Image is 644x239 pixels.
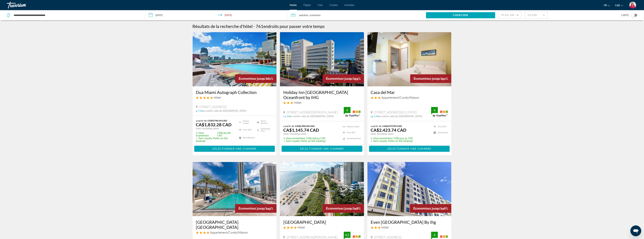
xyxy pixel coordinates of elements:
[501,13,519,17] mat-select: Sort by
[283,220,361,225] a: [GEOGRAPHIC_DATA]
[282,146,362,152] button: Sélectionner une chambre
[145,10,287,20] button: Check-in date: Nov 9, 2025 Check-out date: Nov 16, 2025
[414,77,442,80] span: Économisez jusqu'à
[374,110,417,114] span: [STREET_ADDRESS][US_STATE]
[326,77,355,80] span: Économisez jusqu'à
[432,131,448,135] li: Kitchenette
[196,96,273,99] div: 5 star Hotel
[196,231,273,234] div: 4 star Apartment
[371,96,448,99] div: 3 star Apartment
[290,4,297,6] a: Hotels
[369,146,450,152] button: Sélectionner une chambre
[255,127,273,133] li: Swimming Pool
[287,10,426,20] button: Travelers: 2 adults, 0 children
[323,204,364,213] div: 48%
[298,225,305,229] span: Hôtel
[629,14,637,17] button: Toggle map
[196,127,235,130] p: total, including taxes
[194,146,275,152] button: Sélectionner une chambre
[280,32,364,86] img: Hotel image
[326,207,355,210] span: Économisez jusqu'à
[214,96,221,99] span: Hôtel
[283,125,294,127] span: a partir de
[371,90,448,95] a: Casa del Mar
[280,162,364,216] img: Hotel image
[344,107,361,117] img: trustyou-badge.svg
[290,115,334,118] span: du centre-ville de [GEOGRAPHIC_DATA]
[426,12,495,18] button: Chercher
[210,231,248,234] span: Appartement/Condo/Maison
[193,32,277,86] img: Hotel image
[196,122,232,127] ins: CA$1,832.28 CAD
[283,127,319,133] ins: CA$1,145.74 CAD
[381,225,389,229] span: Hôtel
[193,162,277,216] img: Hotel image
[371,220,448,225] a: Even [GEOGRAPHIC_DATA] By Ihg
[378,115,422,118] span: du centre-ville de [GEOGRAPHIC_DATA]
[287,235,338,239] span: [STREET_ADDRESS][PERSON_NAME]
[196,132,216,137] span: ✮ Vous économisez
[283,140,326,142] p: ✓ Earn Loyalty Points on this booking!
[345,4,354,6] a: Activities
[300,147,344,150] span: Sélectionner une chambre
[255,119,273,125] li: Room Service
[256,24,325,29] h2: 761
[294,101,301,104] span: Hôtel
[287,110,338,114] span: [STREET_ADDRESS][PERSON_NAME]
[453,14,468,17] span: Chercher
[413,207,442,210] span: Économisez jusqu'à
[383,125,402,127] del: CA$4,977.09 CAD
[237,119,255,125] li: Fitness Center
[501,14,542,16] span: Plus grandes économies
[282,147,362,150] a: Sélectionner une chambre
[318,4,323,6] span: Cars
[367,162,452,216] a: Hotel image
[371,225,448,229] div: 3 star Hotel
[283,101,361,104] div: 3 star Hotel
[193,24,253,29] h1: Résultats de la recherche d'hôtel
[371,133,413,135] p: total, including taxes
[381,96,419,99] span: Appartement/Condo/Maison
[344,233,351,237] div: 4.5
[344,108,351,112] div: 4
[196,132,235,137] p: CA$2,913.86 CAD
[369,147,450,150] a: Sélectionner une chambre
[621,13,629,18] span: Carte
[194,147,275,150] a: Sélectionner une chambre
[235,204,277,213] div: 49%
[371,127,407,133] ins: CA$2,423.74 CAD
[374,235,401,239] span: [STREET_ADDRESS]
[341,136,361,141] li: Swimming Pool
[341,131,361,135] li: Free WiFi
[630,225,641,236] iframe: Bouton de lancement de la fenêtre de messagerie
[615,4,620,7] span: CAD
[299,13,308,18] span: 2
[295,125,315,127] del: CA$2,784.18 CAD
[237,127,255,133] li: Free WiFi
[196,137,235,142] p: ✓ Earn Loyalty Points on this booking!
[283,115,290,118] span: 1.3 mi
[213,147,257,150] span: Sélectionner une chambre
[283,225,361,229] div: 4 star Hotel
[237,135,255,141] li: Pets Allowed
[367,32,452,86] img: Hotel image
[371,125,382,127] span: a partir de
[628,2,637,9] button: User Menu
[311,14,321,17] span: Chambre
[629,2,636,8] img: 2Q==
[410,74,451,83] div: 51%
[239,77,267,80] span: Économisez jusqu'à
[431,233,438,237] div: 4
[208,119,227,122] del: CA$4,746.14 CAD
[196,119,207,122] span: a partir de
[283,137,305,140] span: ✮ Vous économisez
[431,108,438,112] div: 4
